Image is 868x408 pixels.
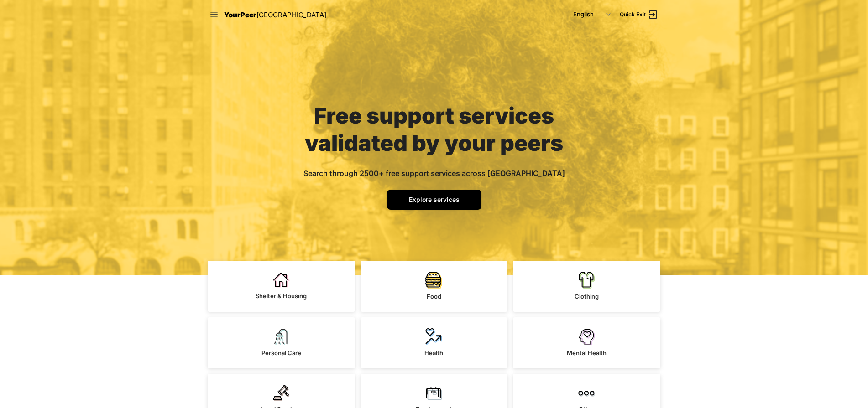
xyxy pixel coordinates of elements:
span: Clothing [575,293,599,300]
span: Search through 2500+ free support services across [GEOGRAPHIC_DATA] [303,169,565,178]
a: Personal Care [208,317,355,368]
a: Explore services [387,190,481,210]
span: Mental Health [567,349,607,356]
span: [GEOGRAPHIC_DATA] [256,10,326,19]
span: Shelter & Housing [256,292,307,300]
span: Explore services [409,196,460,203]
a: Mental Health [513,317,660,368]
span: Personal Care [261,349,301,356]
a: YourPeer[GEOGRAPHIC_DATA] [224,9,326,21]
a: Food [361,261,508,312]
a: Clothing [513,261,660,312]
span: Food [427,293,441,300]
a: Health [361,317,508,368]
span: Free support services validated by your peers [305,102,563,156]
a: Quick Exit [620,9,659,20]
a: Shelter & Housing [208,261,355,312]
span: YourPeer [224,10,256,19]
span: Health [424,349,443,356]
span: Quick Exit [620,11,646,18]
